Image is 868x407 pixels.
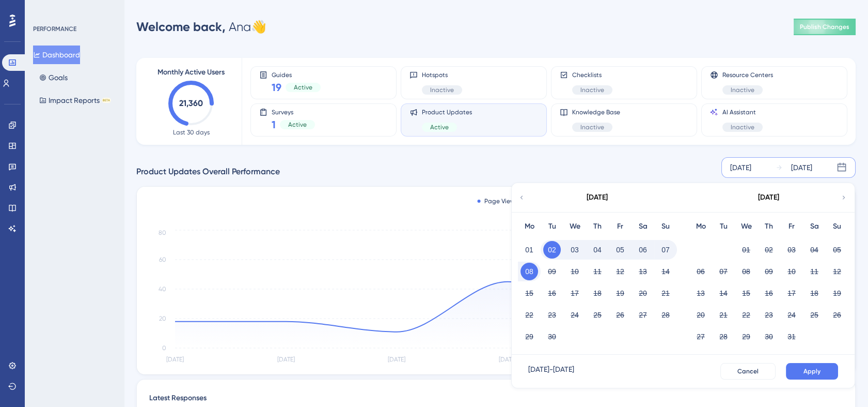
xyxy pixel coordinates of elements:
button: 27 [692,328,709,345]
button: 05 [611,241,629,259]
button: 17 [783,284,800,302]
button: Publish Changes [794,19,856,35]
button: 20 [692,306,709,324]
button: 06 [634,241,652,259]
button: 25 [806,306,823,324]
div: Tu [712,220,735,233]
span: Last 30 days [173,128,210,137]
div: BETA [102,98,111,103]
button: 22 [520,306,538,324]
button: 27 [634,306,652,324]
button: 28 [715,328,732,345]
button: Goals [33,68,74,87]
button: 05 [828,241,846,259]
tspan: [DATE] [388,356,405,363]
button: 02 [543,241,561,259]
button: 18 [806,284,823,302]
span: Knowledge Base [572,108,620,116]
div: Ana 👋 [136,19,266,35]
span: Active [288,120,307,129]
div: Su [826,220,848,233]
button: 14 [657,263,674,280]
tspan: 60 [159,256,166,263]
div: [DATE] [730,161,751,174]
div: Th [586,220,609,233]
div: Mo [518,220,541,233]
button: Apply [786,363,838,380]
button: 13 [692,284,709,302]
span: Apply [803,367,820,375]
button: 06 [692,263,709,280]
tspan: 0 [162,344,166,352]
button: 22 [737,306,755,324]
tspan: 80 [159,229,166,236]
tspan: [DATE] [499,356,516,363]
div: [DATE] [791,161,812,174]
div: Tu [541,220,563,233]
div: We [563,220,586,233]
span: Inactive [430,86,454,94]
span: 19 [272,80,281,95]
button: 25 [589,306,606,324]
span: Active [430,123,449,131]
button: 19 [828,284,846,302]
text: 21,360 [179,98,203,108]
span: 1 [272,117,276,132]
button: 11 [589,263,606,280]
button: 01 [520,241,538,259]
button: 23 [543,306,561,324]
button: 21 [657,284,674,302]
button: 15 [737,284,755,302]
span: Product Updates Overall Performance [136,165,280,178]
span: Cancel [737,367,759,375]
button: 24 [566,306,583,324]
button: 12 [611,263,629,280]
button: 09 [543,263,561,280]
button: 10 [566,263,583,280]
button: 16 [543,284,561,302]
span: Welcome back, [136,19,226,34]
div: [DATE] [587,191,608,204]
span: Inactive [731,86,754,94]
button: 30 [543,328,561,345]
div: [DATE] - [DATE] [528,363,574,380]
button: Impact ReportsBETA [33,91,117,110]
span: Inactive [580,86,604,94]
button: 03 [783,241,800,259]
button: 26 [611,306,629,324]
tspan: [DATE] [166,356,184,363]
button: 21 [715,306,732,324]
span: Checklists [572,71,612,79]
div: Su [654,220,677,233]
span: Surveys [272,108,315,115]
span: Guides [272,71,321,78]
div: Page View [477,197,515,205]
button: 08 [737,263,755,280]
button: 12 [828,263,846,280]
button: 09 [760,263,778,280]
span: Monthly Active Users [157,66,225,79]
button: 31 [783,328,800,345]
tspan: 20 [159,315,166,322]
button: 04 [806,241,823,259]
button: 13 [634,263,652,280]
button: 11 [806,263,823,280]
button: Cancel [720,363,776,380]
div: We [735,220,757,233]
button: 28 [657,306,674,324]
div: Sa [803,220,826,233]
div: Mo [689,220,712,233]
button: 16 [760,284,778,302]
button: 10 [783,263,800,280]
span: Product Updates [422,108,472,116]
button: 26 [828,306,846,324]
button: 18 [589,284,606,302]
button: 08 [520,263,538,280]
span: Inactive [580,123,604,131]
button: 15 [520,284,538,302]
span: Hotspots [422,71,462,79]
div: [DATE] [758,191,779,204]
tspan: [DATE] [277,356,295,363]
button: 07 [715,263,732,280]
button: 03 [566,241,583,259]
